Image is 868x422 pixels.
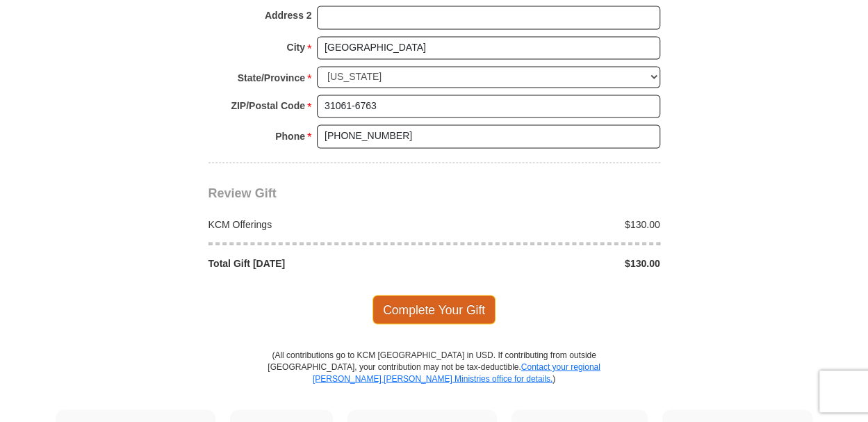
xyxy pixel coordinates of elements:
[231,96,305,115] strong: ZIP/Postal Code
[265,6,312,25] strong: Address 2
[372,295,496,324] span: Complete Your Gift
[275,127,305,146] strong: Phone
[201,256,434,270] div: Total Gift [DATE]
[434,256,668,270] div: $130.00
[238,68,305,88] strong: State/Province
[286,38,304,57] strong: City
[268,349,601,409] p: (All contributions go to KCM [GEOGRAPHIC_DATA] in USD. If contributing from outside [GEOGRAPHIC_D...
[434,217,668,231] div: $130.00
[201,217,434,231] div: KCM Offerings
[208,186,277,200] span: Review Gift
